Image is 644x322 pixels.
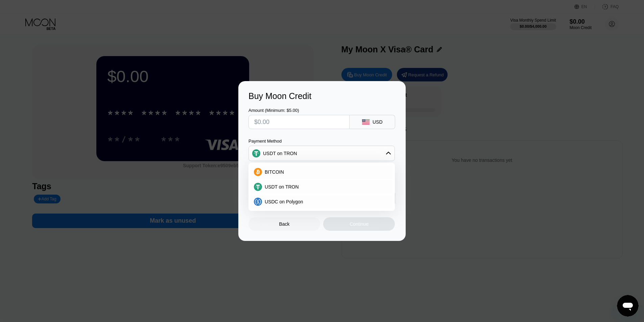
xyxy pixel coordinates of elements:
div: USD [373,119,383,125]
span: USDC on Polygon [265,199,303,204]
div: BITCOIN [251,165,393,179]
input: $0.00 [254,115,344,129]
div: Back [279,221,290,227]
div: USDT on TRON [263,151,297,156]
div: Buy Moon Credit [248,91,396,101]
div: Payment Method [248,139,395,144]
iframe: Кнопка запуска окна обмена сообщениями [617,295,639,317]
span: USDT on TRON [265,184,299,190]
span: BITCOIN [265,169,284,175]
div: Amount (Minimum: $5.00) [248,108,350,113]
div: USDC on Polygon [251,195,393,208]
div: Back [248,217,320,231]
div: USDT on TRON [249,147,395,160]
div: USDT on TRON [251,180,393,194]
